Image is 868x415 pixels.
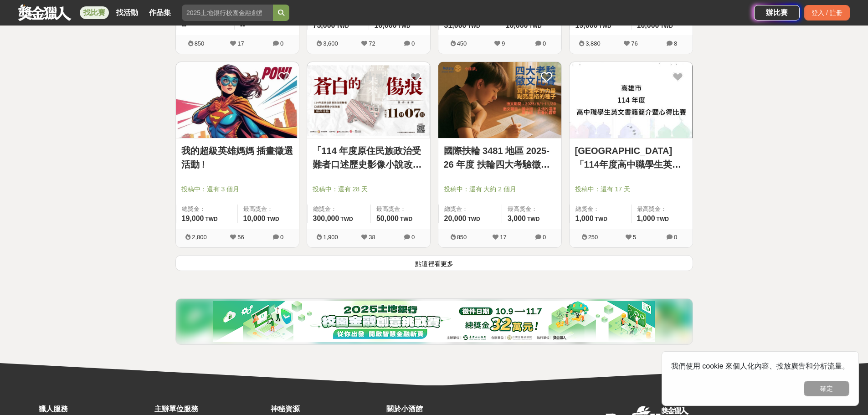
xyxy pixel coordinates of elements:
span: TWD [336,23,349,29]
span: 17 [500,234,506,241]
div: 關於小酒館 [386,404,498,415]
span: 56 [237,234,244,241]
span: -- [240,21,245,29]
span: TWD [657,216,669,222]
span: 5 [633,234,636,241]
span: 3,880 [586,40,601,47]
img: Cover Image [570,62,693,138]
span: 總獎金： [313,205,365,214]
span: 10,000 [637,21,659,29]
span: 76 [631,40,637,47]
span: 最高獎金： [376,205,425,214]
a: [GEOGRAPHIC_DATA]「114年度高中職學生英文書籍簡介暨心得比賽」 [575,144,687,171]
a: 辦比賽 [754,5,800,20]
span: 總獎金： [182,205,232,214]
span: 3,600 [323,40,338,47]
span: 最高獎金： [243,205,293,214]
span: 450 [457,40,467,47]
span: 19,000 [575,21,598,29]
span: TWD [400,216,412,222]
button: 確定 [804,381,849,396]
span: TWD [205,216,217,222]
span: TWD [660,23,673,29]
span: 20,000 [444,215,467,222]
span: 17 [237,40,244,47]
span: 最高獎金： [508,205,556,214]
span: TWD [467,216,480,222]
span: 0 [543,234,546,241]
span: 投稿中：還有 17 天 [575,184,687,194]
span: 3,000 [508,215,526,222]
span: 投稿中：還有 大約 2 個月 [444,184,556,194]
a: 國際扶輪 3481 地區 2025-26 年度 扶輪四大考驗徵文比賽 [444,144,556,171]
span: 0 [543,40,546,47]
a: 作品集 [145,6,175,19]
span: 10,000 [375,21,397,29]
span: 投稿中：還有 3 個月 [181,184,293,194]
span: TWD [595,216,607,222]
span: TWD [340,216,353,222]
a: 找活動 [113,6,142,19]
span: 72 [369,40,375,47]
span: TWD [467,23,480,29]
span: TWD [267,216,279,222]
span: 總獎金： [444,205,496,214]
span: 1,000 [637,215,655,222]
span: 總獎金： [575,205,626,214]
span: 8 [674,40,677,47]
div: 獵人服務 [39,404,150,415]
a: 「114 年度原住民族政治受難者口述歷史影像小說改編」徵件活動 [313,144,425,171]
input: 2025土地銀行校園金融創意挑戰賽：從你出發 開啟智慧金融新頁 [182,5,273,21]
img: Cover Image [438,62,561,138]
span: TWD [599,23,611,29]
span: TWD [398,23,410,29]
img: Cover Image [307,62,430,138]
span: 0 [411,40,415,47]
span: 我們使用 cookie 來個人化內容、投放廣告和分析流量。 [671,362,849,370]
span: 850 [195,40,205,47]
span: 0 [674,234,677,241]
span: 1,000 [575,215,594,222]
img: Cover Image [176,62,299,138]
span: 投稿中：還有 28 天 [313,184,425,194]
a: 我的超級英雄媽媽 插畫徵選活動 ! [181,144,293,171]
span: 75,000 [313,21,335,29]
div: 主辦單位服務 [154,404,266,415]
span: 2,800 [192,234,207,241]
div: 神秘資源 [271,404,382,415]
span: 10,000 [506,21,528,29]
img: a5722dc9-fb8f-4159-9c92-9f5474ee55af.png [213,301,655,342]
button: 點這裡看更多 [175,255,693,271]
span: 38 [369,234,375,241]
span: 0 [280,234,283,241]
span: 50,000 [376,215,399,222]
span: TWD [529,23,541,29]
span: TWD [527,216,539,222]
span: 0 [411,234,415,241]
span: 850 [457,234,467,241]
span: 10,000 [243,215,266,222]
span: 9 [502,40,505,47]
div: 登入 / 註冊 [804,5,850,20]
span: 31,000 [444,21,467,29]
span: 1,900 [323,234,338,241]
a: 找比賽 [80,6,109,19]
span: 300,000 [313,215,339,222]
span: 最高獎金： [637,205,687,214]
span: 0 [280,40,283,47]
span: -- [182,21,187,29]
span: 19,000 [182,215,204,222]
span: 250 [588,234,598,241]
